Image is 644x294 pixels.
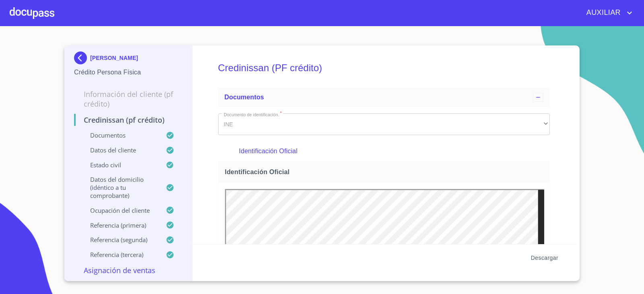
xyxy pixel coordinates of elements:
p: Referencia (tercera) [74,251,166,259]
span: Identificación Oficial [225,168,547,176]
p: Información del cliente (PF crédito) [74,89,182,109]
span: Descargar [531,253,558,263]
button: Descargar [528,251,561,265]
p: Documentos [74,131,166,139]
p: Referencia (segunda) [74,236,166,244]
p: Datos del cliente [74,146,166,154]
h5: Credinissan (PF crédito) [218,51,550,84]
p: Datos del domicilio (idéntico a tu comprobante) [74,175,166,199]
div: Documentos [218,88,550,107]
p: Crédito Persona Física [74,68,182,77]
p: Ocupación del Cliente [74,206,166,214]
p: [PERSON_NAME] [90,55,138,61]
p: Credinissan (PF crédito) [74,115,182,125]
div: INE [218,113,550,135]
p: Estado civil [74,161,166,169]
p: Referencia (primera) [74,221,166,229]
img: Docupass spot blue [74,51,90,64]
span: Documentos [225,94,264,101]
p: Identificación Oficial [239,146,529,156]
span: AUXILIAR [580,6,625,19]
p: Asignación de Ventas [74,265,182,275]
div: [PERSON_NAME] [74,51,182,68]
button: account of current user [580,6,634,19]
